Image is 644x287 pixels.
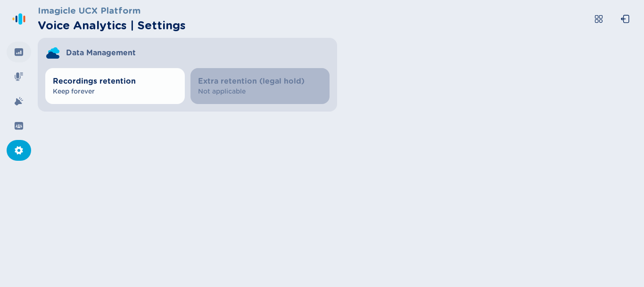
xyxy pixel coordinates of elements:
[66,47,136,59] span: Data Management
[14,121,24,130] svg: groups-filled
[190,68,330,104] button: Extra retention (legal hold)Not applicable
[45,68,185,104] button: Recordings retentionKeep forever
[38,4,186,17] h3: Imagicle UCX Platform
[14,72,24,81] svg: mic-fill
[14,96,24,106] svg: alarm-filled
[53,87,177,96] span: Keep forever
[38,17,186,34] h2: Voice Analytics | Settings
[7,42,31,62] div: Dashboard
[7,115,31,136] div: Groups
[198,87,322,96] span: Not applicable
[198,76,322,87] span: Extra retention (legal hold)
[14,47,24,57] svg: dashboard-filled
[53,76,177,87] span: Recordings retention
[7,66,31,87] div: Recordings
[7,140,31,161] div: Settings
[7,91,31,112] div: Alarms
[620,14,630,24] svg: box-arrow-left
